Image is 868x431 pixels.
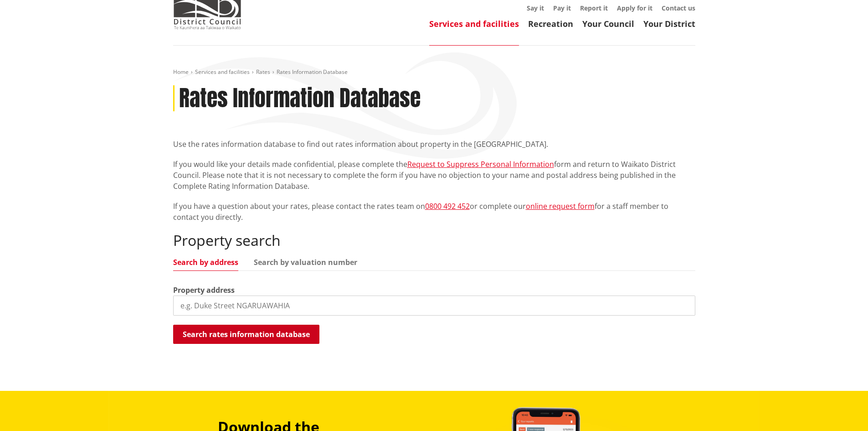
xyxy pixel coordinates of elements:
[173,68,695,76] nav: breadcrumb
[173,232,695,249] h2: Property search
[407,159,554,169] a: Request to Suppress Personal Information
[173,201,695,223] p: If you have a question about your rates, please contact the rates team on or complete our for a s...
[277,68,348,76] span: Rates Information Database
[173,139,695,150] p: Use the rates information database to find out rates information about property in the [GEOGRAPHI...
[173,325,319,344] button: Search rates information database
[256,68,270,76] a: Rates
[826,393,859,426] iframe: Messenger Launcher
[173,68,189,76] a: Home
[662,4,695,12] a: Contact us
[254,259,357,266] a: Search by valuation number
[173,159,695,192] p: If you would like your details made confidential, please complete the form and return to Waikato ...
[580,4,608,12] a: Report it
[195,68,250,76] a: Services and facilities
[582,18,634,29] a: Your Council
[643,18,695,29] a: Your District
[173,296,695,316] input: e.g. Duke Street NGARUAWAHIA
[173,285,235,296] label: Property address
[173,259,238,266] a: Search by address
[179,85,421,112] h1: Rates Information Database
[553,4,571,12] a: Pay it
[429,18,519,29] a: Services and facilities
[527,4,544,12] a: Say it
[617,4,652,12] a: Apply for it
[526,201,595,211] a: online request form
[425,201,470,211] a: 0800 492 452
[528,18,573,29] a: Recreation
